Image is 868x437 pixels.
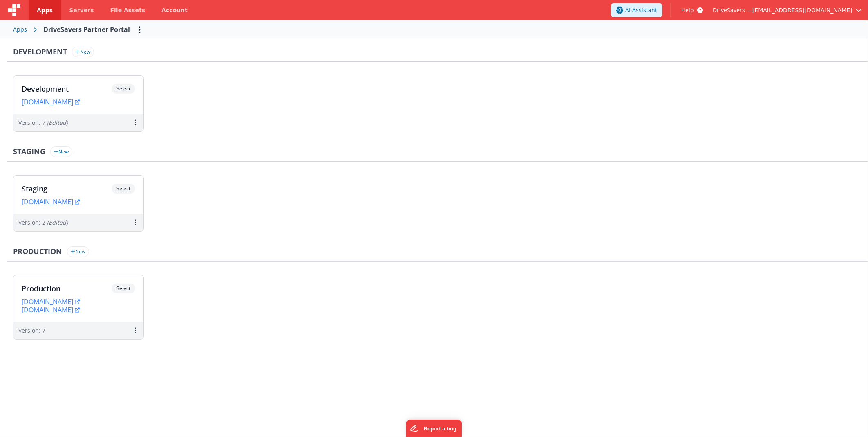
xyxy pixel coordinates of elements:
button: New [67,246,89,257]
span: (Edited) [47,119,68,126]
span: Help [681,6,694,14]
span: Select [112,184,135,194]
span: AI Assistant [625,6,657,14]
div: Version: 2 [18,218,68,227]
h3: Development [22,85,112,93]
span: Select [112,284,135,293]
iframe: Marker.io feedback button [406,420,462,437]
h3: Staging [13,148,45,156]
div: DriveSavers Partner Portal [43,25,130,34]
span: Servers [69,6,94,14]
a: [DOMAIN_NAME] [22,98,80,106]
h3: Production [22,284,112,293]
h3: Development [13,48,67,56]
a: [DOMAIN_NAME] [22,297,80,306]
button: DriveSavers — [EMAIL_ADDRESS][DOMAIN_NAME] [713,6,861,14]
h3: Production [13,248,62,256]
button: AI Assistant [611,3,662,17]
div: Apps [13,25,27,34]
button: Options [133,23,146,36]
span: [EMAIL_ADDRESS][DOMAIN_NAME] [752,6,852,14]
span: DriveSavers — [713,6,752,14]
a: [DOMAIN_NAME] [22,306,80,314]
h3: Staging [22,185,112,193]
span: (Edited) [47,218,68,226]
span: File Assets [110,6,145,14]
a: [DOMAIN_NAME] [22,198,80,206]
div: Version: 7 [18,327,45,335]
span: Select [112,84,135,94]
span: Apps [37,6,53,14]
div: Version: 7 [18,119,68,127]
button: New [50,146,72,157]
button: New [72,47,94,57]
